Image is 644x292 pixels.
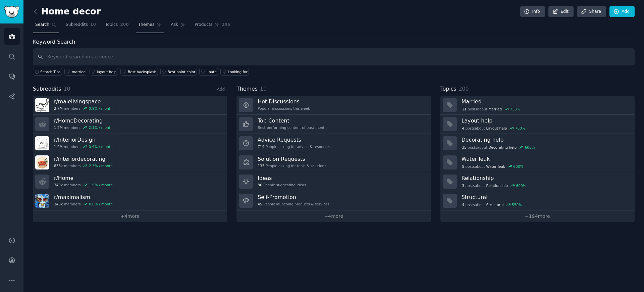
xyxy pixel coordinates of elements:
[525,145,535,150] div: 600 %
[260,86,267,92] span: 10
[440,85,457,93] span: Topics
[258,155,326,162] h3: Solution Requests
[90,68,118,76] a: layout help
[64,68,87,76] a: married
[516,183,526,188] div: 600 %
[105,22,118,28] span: Topics
[199,68,218,76] a: I hate
[258,163,264,168] span: 133
[462,125,526,131] div: post s about
[236,96,431,115] a: Hot DiscussionsPopular discussions this week
[222,22,230,28] span: 296
[54,183,63,187] span: 349k
[220,68,249,76] a: Looking for
[195,22,212,28] span: Products
[66,22,88,28] span: Subreddits
[72,69,86,74] div: married
[168,19,187,33] a: Ask
[486,183,508,188] span: Relationship
[54,125,63,130] span: 1.2M
[120,22,129,28] span: 200
[236,115,431,134] a: Top ContentBest-performing content of past month
[258,194,329,201] h3: Self-Promotion
[89,163,113,168] div: 2.3 % / month
[54,183,113,187] div: members
[136,19,164,33] a: Themes
[54,106,113,111] div: members
[236,153,431,172] a: Solution Requests133People asking for tools & solutions
[97,69,117,74] div: layout help
[33,172,227,191] a: r/Home349kmembers1.9% / month
[462,126,464,131] span: 4
[33,19,59,33] a: Search
[510,107,520,111] div: 733 %
[440,115,635,134] a: Layout help4postsaboutLayout help700%
[33,96,227,115] a: r/malelivingspace2.7Mmembers0.9% / month
[462,136,630,143] h3: Decorating help
[54,117,113,124] h3: r/ HomeDecorating
[548,6,574,17] a: Edit
[103,19,131,33] a: Topics200
[120,68,158,76] a: Best backsplash
[89,144,113,149] div: 0.9 % / month
[54,194,113,201] h3: r/ maximalism
[54,136,113,143] h3: r/ InteriorDesign
[35,194,49,208] img: maximalism
[207,69,217,74] div: I hate
[33,39,75,45] label: Keyword Search
[258,183,306,187] div: People suggesting ideas
[459,86,469,92] span: 200
[33,191,227,210] a: r/maximalism348kmembers0.6% / month
[258,144,264,149] span: 719
[33,48,635,65] input: Keyword search in audience
[35,155,49,169] img: interiordecorating
[35,136,49,150] img: InteriorDesign
[462,183,464,188] span: 3
[236,210,431,222] a: +4more
[89,202,113,206] div: 0.6 % / month
[440,134,635,153] a: Decorating help35postsaboutDecorating help600%
[462,202,523,208] div: post s about
[440,210,635,222] a: +194more
[440,172,635,191] a: Relationship3postsaboutRelationship600%
[54,202,113,206] div: members
[462,194,630,201] h3: Structural
[236,191,431,210] a: Self-Promotion45People launching products & services
[63,19,98,33] a: Subreddits10
[512,202,522,207] div: 550 %
[258,144,330,149] div: People asking for advice & resources
[258,125,327,130] div: Best-performing content of past month
[4,6,19,18] img: GummySearch logo
[54,163,113,168] div: members
[440,96,635,115] a: Married11postsaboutMarried733%
[486,164,505,169] span: Water leak
[258,98,310,105] h3: Hot Discussions
[440,153,635,172] a: Water leak5postsaboutWater leak600%
[89,125,113,130] div: 2.1 % / month
[515,126,525,131] div: 700 %
[462,117,630,124] h3: Layout help
[35,98,49,112] img: malelivingspace
[138,22,155,28] span: Themes
[258,136,330,143] h3: Advice Requests
[440,191,635,210] a: Structural4postsaboutStructural550%
[236,134,431,153] a: Advice Requests719People asking for advice & resources
[212,87,225,92] a: + Add
[462,106,521,112] div: post s about
[520,6,545,17] a: Info
[35,22,49,28] span: Search
[462,144,536,150] div: post s about
[33,134,227,153] a: r/InteriorDesign1.0Mmembers0.9% / month
[258,202,329,206] div: People launching products & services
[258,175,306,182] h3: Ideas
[462,145,466,150] span: 35
[228,69,248,74] div: Looking for
[64,86,70,92] span: 10
[54,155,113,162] h3: r/ interiordecorating
[54,175,113,182] h3: r/ Home
[462,183,527,189] div: post s about
[54,163,63,168] span: 838k
[171,22,178,28] span: Ask
[33,210,227,222] a: +4more
[236,85,258,93] span: Themes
